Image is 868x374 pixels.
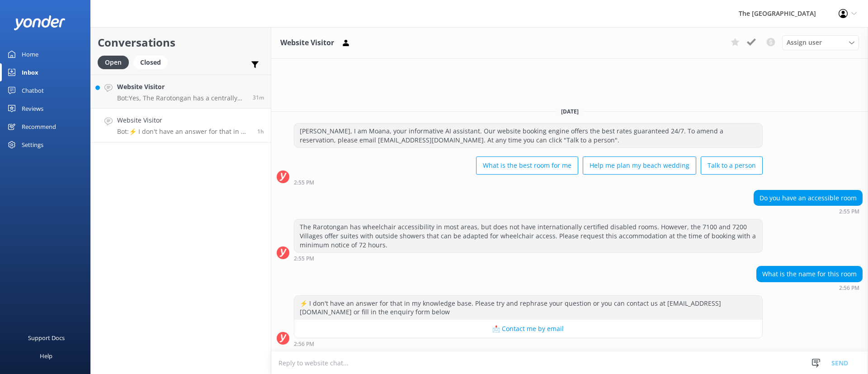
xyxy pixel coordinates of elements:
span: Assign user [787,38,822,47]
div: Recommend [22,118,56,136]
div: [PERSON_NAME], I am Moana, your informative AI assistant. Our website booking engine offers the b... [294,123,762,147]
p: Bot: Yes, The Rarotongan has a centrally located Waterfalls Swimming Pool. There are also private... [117,94,246,102]
span: [DATE] [556,108,584,115]
a: Closed [133,57,172,67]
div: Oct 04 2025 02:55pm (UTC -10:00) Pacific/Honolulu [754,208,863,214]
div: Oct 04 2025 02:56pm (UTC -10:00) Pacific/Honolulu [756,284,863,291]
div: Open [98,56,129,69]
div: Home [22,45,38,63]
div: Inbox [22,63,38,81]
div: ⚡ I don't have an answer for that in my knowledge base. Please try and rephrase your question or ... [294,296,762,320]
div: The Rarotongan has wheelchair accessibility in most areas, but does not have internationally cert... [294,219,762,252]
strong: 2:56 PM [294,341,314,347]
div: Chatbot [22,81,44,99]
strong: 2:55 PM [294,180,314,185]
h3: Website Visitor [280,37,334,49]
span: Oct 04 2025 03:56pm (UTC -10:00) Pacific/Honolulu [253,94,264,101]
div: Reviews [22,99,43,118]
strong: 2:55 PM [839,209,859,214]
span: Oct 04 2025 02:56pm (UTC -10:00) Pacific/Honolulu [257,128,264,135]
button: Help me plan my beach wedding [583,156,696,175]
div: Oct 04 2025 02:55pm (UTC -10:00) Pacific/Honolulu [294,255,763,261]
div: Oct 04 2025 02:56pm (UTC -10:00) Pacific/Honolulu [294,341,763,347]
div: Help [40,347,52,365]
a: Open [98,57,133,67]
div: Closed [133,56,168,69]
h2: Conversations [98,34,264,51]
h4: Website Visitor [117,115,250,125]
div: Settings [22,136,43,154]
button: What is the best room for me [476,156,578,175]
div: What is the name for this room [757,266,862,282]
img: yonder-white-logo.png [14,15,66,30]
strong: 2:56 PM [839,285,859,291]
button: Talk to a person [701,156,763,175]
div: Oct 04 2025 02:55pm (UTC -10:00) Pacific/Honolulu [294,179,763,185]
button: 📩 Contact me by email [294,320,762,338]
p: Bot: ⚡ I don't have an answer for that in my knowledge base. Please try and rephrase your questio... [117,128,250,136]
a: Website VisitorBot:⚡ I don't have an answer for that in my knowledge base. Please try and rephras... [91,109,271,142]
div: Do you have an accessible room [754,190,862,206]
div: Assign User [782,35,859,50]
strong: 2:55 PM [294,256,314,261]
h4: Website Visitor [117,82,246,92]
div: Support Docs [28,329,65,347]
a: Website VisitorBot:Yes, The Rarotongan has a centrally located Waterfalls Swimming Pool. There ar... [91,75,271,109]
